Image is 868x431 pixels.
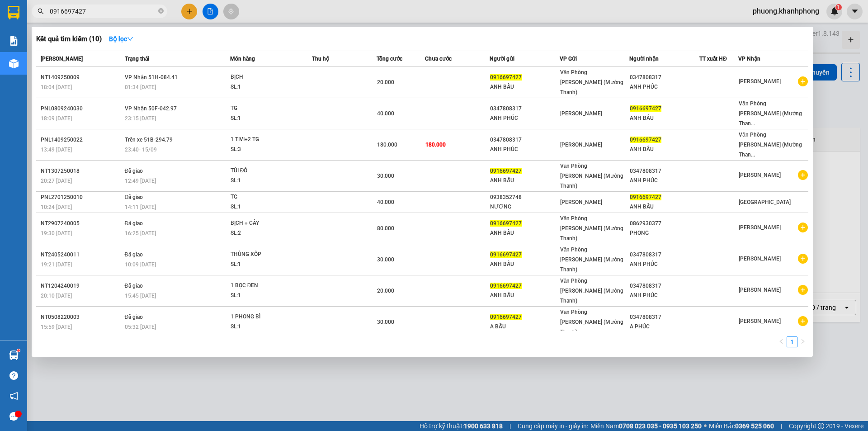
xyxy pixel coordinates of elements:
div: ANH PHÚC [630,291,699,300]
input: Tìm tên, số ĐT hoặc mã đơn [50,6,156,16]
span: Văn Phòng [PERSON_NAME] (Mường Thanh) [560,246,623,273]
div: ANH PHÚC [490,145,559,154]
a: 1 [787,337,797,347]
span: Món hàng [230,56,255,62]
span: 180.000 [425,142,446,148]
img: solution-icon [9,36,19,46]
div: ANH BẤU [490,82,559,92]
div: ANH PHÚC [630,82,699,92]
span: 0916697427 [630,137,661,143]
div: 0347808317 [630,281,699,291]
span: 20:10 [DATE] [41,293,72,299]
span: Văn Phòng [PERSON_NAME] (Mường Than... [739,132,802,158]
div: SL: 1 [231,202,298,212]
span: [PERSON_NAME] [41,56,83,62]
span: 15:59 [DATE] [41,324,72,330]
span: 0916697427 [490,251,522,258]
span: Đã giao [125,194,143,200]
div: ANH BẤU [630,202,699,212]
div: ANH PHÚC [630,260,699,269]
div: 0862930377 [630,219,699,228]
span: 30.000 [377,256,394,263]
span: 40.000 [377,110,394,117]
span: Đã giao [125,251,143,258]
span: [PERSON_NAME] [739,172,781,178]
img: warehouse-icon [9,350,19,360]
div: NƯƠNG [490,202,559,212]
div: TG [231,104,298,114]
span: left [778,339,784,344]
span: question-circle [9,371,18,380]
button: right [797,336,808,347]
div: BỊCH [231,72,298,82]
div: ANH BẤU [490,176,559,185]
span: [PERSON_NAME] [560,142,602,148]
sup: 1 [17,349,20,352]
span: 30.000 [377,319,394,325]
div: PNL0809240030 [41,104,122,114]
span: 18:04 [DATE] [41,84,72,90]
span: close-circle [158,8,164,14]
div: ANH PHÚC [630,176,699,185]
strong: Bộ lọc [109,35,133,43]
span: search [38,8,44,14]
span: [PERSON_NAME] [739,287,781,293]
span: 180.000 [377,142,397,148]
span: Người gửi [490,56,514,62]
span: Đã giao [125,283,143,289]
span: 0916697427 [490,220,522,227]
div: ANH BẤU [490,228,559,238]
span: TT xuất HĐ [699,56,727,62]
div: SL: 2 [231,228,298,238]
span: 0916697427 [490,283,522,289]
h3: Kết quả tìm kiếm ( 10 ) [36,34,102,44]
div: NT2907240005 [41,219,122,228]
span: Trạng thái [125,56,149,62]
span: [PERSON_NAME] [560,110,602,117]
span: Văn Phòng [PERSON_NAME] (Mường Than... [739,100,802,127]
span: 20.000 [377,288,394,294]
div: NT1307250018 [41,166,122,176]
span: Đã giao [125,220,143,227]
div: PNL1409250022 [41,135,122,145]
div: SL: 1 [231,322,298,332]
div: SL: 1 [231,114,298,123]
div: NT2405240011 [41,250,122,260]
span: [PERSON_NAME] [739,256,781,262]
span: 19:30 [DATE] [41,230,72,237]
div: A BẤU [490,322,559,332]
div: 0347808317 [630,250,699,260]
span: Người nhận [629,56,659,62]
li: Next Page [797,336,808,347]
span: Thu hộ [312,56,329,62]
span: [PERSON_NAME] [739,78,781,85]
div: ANH BẤU [490,291,559,300]
div: 1 TIVI+2 TG [231,135,298,145]
span: VP Gửi [560,56,577,62]
span: Tổng cước [377,56,402,62]
span: 14:11 [DATE] [125,204,156,210]
div: ANH PHÚC [490,114,559,123]
span: 16:25 [DATE] [125,230,156,237]
span: Văn Phòng [PERSON_NAME] (Mường Thanh) [560,69,623,95]
div: TÚI ĐỎ [231,166,298,176]
div: 0347808317 [490,104,559,114]
div: NT1204240019 [41,281,122,291]
span: 15:45 [DATE] [125,293,156,299]
span: message [9,412,18,421]
div: ANH BẤU [630,145,699,154]
div: TG [231,192,298,202]
div: BỊCH + CÂY [231,218,298,228]
span: 18:09 [DATE] [41,115,72,122]
div: 0347808317 [630,166,699,176]
div: PNL2701250010 [41,193,122,202]
span: plus-circle [798,285,808,295]
div: A PHÚC [630,322,699,332]
div: NT0508220003 [41,313,122,322]
span: plus-circle [798,223,808,232]
div: SL: 1 [231,260,298,270]
div: ANH BẤU [630,114,699,123]
span: Trên xe 51B-294.79 [125,137,173,143]
span: right [800,339,806,344]
span: down [127,36,133,42]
